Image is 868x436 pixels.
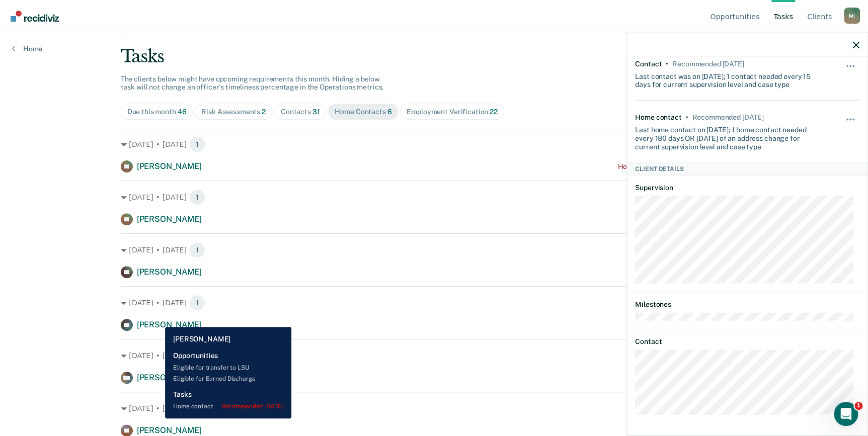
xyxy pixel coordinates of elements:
div: Home Contacts [335,108,391,116]
span: 1 [189,400,205,416]
span: [PERSON_NAME] [137,267,202,277]
dt: Supervision [635,183,859,192]
span: 46 [178,108,187,116]
span: The clients below might have upcoming requirements this month. Hiding a below task will not chang... [121,75,384,92]
span: 22 [490,108,498,116]
div: Contact [635,59,662,68]
dt: Contact [635,337,859,346]
span: [PERSON_NAME] [137,425,202,435]
div: Recommended in 11 days [672,59,744,68]
span: 1 [189,347,205,364]
div: [DATE] • [DATE] [121,400,748,416]
div: [DATE] • [DATE] [121,136,748,152]
span: [PERSON_NAME] [137,320,202,329]
span: 31 [312,108,320,116]
span: 6 [387,108,391,116]
div: Home contact recommended a year ago [617,162,747,171]
div: [DATE] • [DATE] [121,189,748,205]
span: 1 [189,189,205,205]
div: Due this month [127,108,187,116]
dt: Milestones [635,300,859,308]
span: 2 [262,108,266,116]
div: Contacts [281,108,320,116]
div: Last contact was on [DATE]; 1 contact needed every 15 days for current supervision level and case... [635,68,822,89]
div: Recommended in 24 days [692,113,763,122]
div: • [666,59,668,68]
img: Recidiviz [11,11,59,22]
div: Employment Verification [407,108,497,116]
div: • [685,113,688,122]
span: [PERSON_NAME] [137,373,202,382]
div: [DATE] • [DATE] [121,347,748,364]
span: 1 [189,295,205,311]
div: M ( [844,8,860,24]
iframe: Intercom live chat [834,402,858,426]
button: Profile dropdown button [844,8,860,24]
div: [DATE] • [DATE] [121,242,748,258]
div: Tasks [121,46,748,67]
span: 1 [189,242,205,258]
span: 1 [854,402,862,410]
div: Risk Assessments [201,108,266,116]
a: Home [12,44,42,53]
span: [PERSON_NAME] [137,214,202,224]
div: Client Details [627,163,867,175]
span: [PERSON_NAME] [137,161,202,171]
div: Last home contact on [DATE]; 1 home contact needed every 180 days OR [DATE] of an address change ... [635,122,822,151]
div: [DATE] • [DATE] [121,295,748,311]
div: Home contact [635,113,681,122]
span: 1 [189,136,205,152]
